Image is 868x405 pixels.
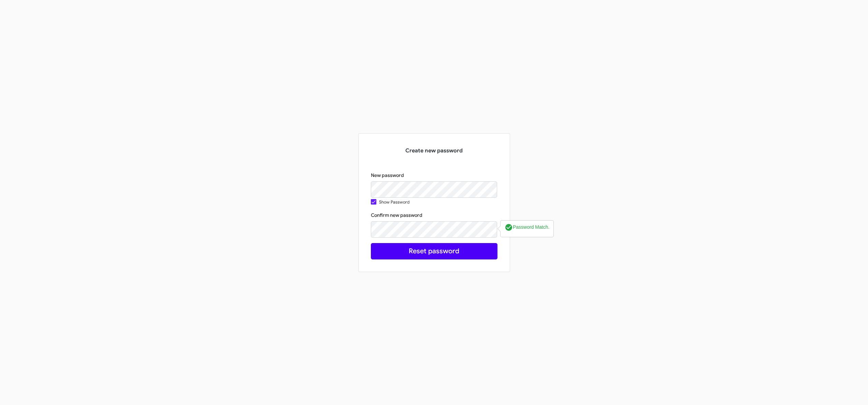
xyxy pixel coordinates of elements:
[371,172,404,179] label: New password
[505,223,549,231] label: Password Match.
[505,223,513,231] i: check_circle
[371,212,422,219] label: Confirm new password
[371,146,497,155] h3: Create new password
[379,199,409,205] small: Show Password
[371,243,497,259] button: Reset password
